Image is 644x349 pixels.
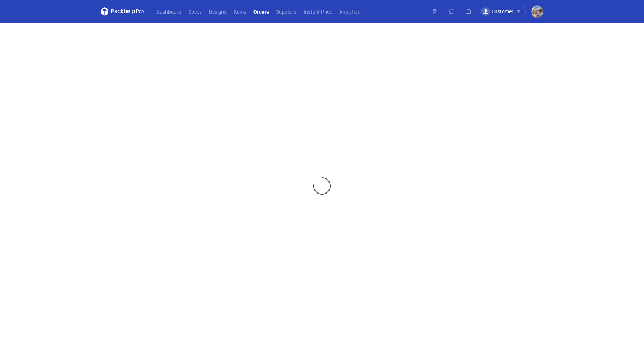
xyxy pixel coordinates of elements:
button: Customer [480,6,531,17]
a: Dashboard [153,7,185,16]
a: Orders [250,7,272,16]
div: Customer [481,7,513,16]
a: Designs [205,7,230,16]
a: Items [230,7,250,16]
svg: Packhelp Pro [101,7,144,16]
a: Suppliers [272,7,300,16]
a: Specs [185,7,205,16]
img: Michał Palasek [531,6,543,18]
a: Analytics [336,7,363,16]
a: Instant Price [300,7,336,16]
